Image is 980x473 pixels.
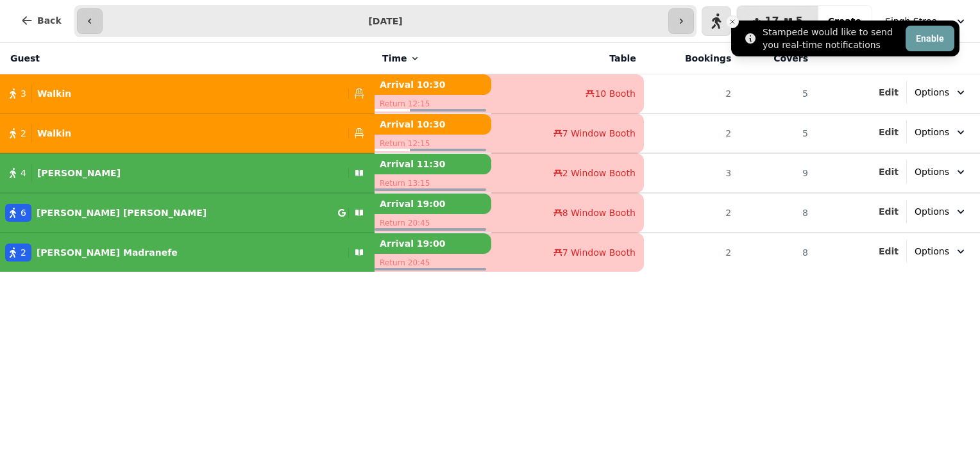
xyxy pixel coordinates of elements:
[375,254,491,272] p: Return 20:45
[644,193,739,233] td: 2
[21,206,26,219] span: 6
[879,126,899,138] button: Edit
[595,87,635,100] span: 10 Booth
[644,233,739,272] td: 2
[375,95,491,113] p: Return 12:15
[915,126,949,138] span: Options
[763,26,900,51] div: Stampede would like to send you real-time notifications
[915,86,949,99] span: Options
[375,174,491,192] p: Return 13:15
[562,127,636,140] span: 7 Window Booth
[37,16,62,25] span: Back
[877,10,975,33] button: Singh Street Bruntsfield
[737,6,818,37] button: 175
[562,246,636,259] span: 7 Window Booth
[879,165,899,178] button: Edit
[382,52,419,65] button: Time
[21,87,26,100] span: 3
[915,165,949,178] span: Options
[906,26,954,51] button: Enable
[375,214,491,232] p: Return 20:45
[382,52,407,65] span: Time
[644,153,739,193] td: 3
[375,233,491,254] p: Arrival 19:00
[879,247,899,256] span: Edit
[915,205,949,218] span: Options
[879,88,899,97] span: Edit
[915,245,949,258] span: Options
[879,205,899,218] button: Edit
[37,87,71,100] p: Walkin
[879,167,899,176] span: Edit
[375,194,491,214] p: Arrival 19:00
[562,206,636,219] span: 8 Window Booth
[37,127,71,140] p: Walkin
[907,200,975,223] button: Options
[739,233,816,272] td: 8
[375,74,491,95] p: Arrival 10:30
[21,167,26,179] span: 4
[375,154,491,174] p: Arrival 11:30
[879,86,899,99] button: Edit
[907,160,975,183] button: Options
[21,246,26,259] span: 2
[21,127,26,140] span: 2
[739,113,816,153] td: 5
[879,128,899,137] span: Edit
[37,167,121,179] p: [PERSON_NAME]
[491,43,643,74] th: Table
[644,43,739,74] th: Bookings
[375,135,491,153] p: Return 12:15
[644,74,739,114] td: 2
[739,74,816,114] td: 5
[879,245,899,258] button: Edit
[726,15,739,28] button: Close toast
[739,43,816,74] th: Covers
[907,120,975,144] button: Options
[37,246,178,259] p: [PERSON_NAME] Madranefe
[739,193,816,233] td: 8
[375,114,491,135] p: Arrival 10:30
[907,240,975,263] button: Options
[37,206,207,219] p: [PERSON_NAME] [PERSON_NAME]
[907,81,975,104] button: Options
[562,167,636,179] span: 2 Window Booth
[644,113,739,153] td: 2
[10,5,72,36] button: Back
[818,6,872,37] button: Create
[739,153,816,193] td: 9
[879,207,899,216] span: Edit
